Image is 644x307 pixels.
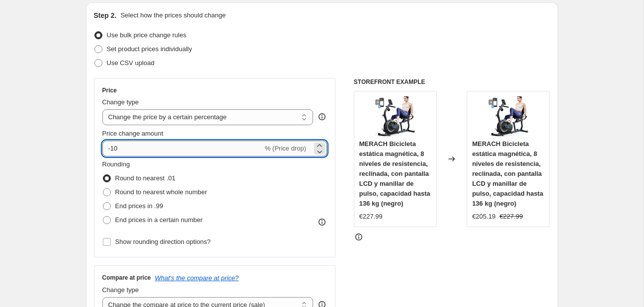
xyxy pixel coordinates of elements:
[102,130,163,137] span: Price change amount
[115,188,207,196] span: Round to nearest whole number
[317,112,327,122] div: help
[102,160,130,168] span: Rounding
[107,45,192,53] span: Set product prices individually
[359,140,430,207] span: MERACH Bicicleta estática magnética, 8 niveles de resistencia, reclinada, con pantalla LCD y mani...
[115,174,175,182] span: Round to nearest .01
[265,145,306,152] span: % (Price drop)
[115,216,203,224] span: End prices in a certain number
[488,96,528,136] img: 71LdGwncz7L._AC_SL1500_80x.jpg
[472,212,495,222] div: €205.19
[359,212,383,222] div: €227.99
[120,10,226,20] p: Select how the prices should change
[107,31,186,39] span: Use bulk price change rules
[472,140,543,207] span: MERACH Bicicleta estática magnética, 8 niveles de resistencia, reclinada, con pantalla LCD y mani...
[102,98,139,106] span: Change type
[499,212,523,222] strike: €227.99
[115,202,163,210] span: End prices in .99
[94,10,117,20] h2: Step 2.
[155,274,239,282] button: What's the compare at price?
[102,86,117,94] h3: Price
[354,78,550,86] h6: STOREFRONT EXAMPLE
[102,141,263,156] input: -15
[107,59,155,67] span: Use CSV upload
[375,96,415,136] img: 71LdGwncz7L._AC_SL1500_80x.jpg
[102,274,151,282] h3: Compare at price
[115,238,211,245] span: Show rounding direction options?
[102,286,139,294] span: Change type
